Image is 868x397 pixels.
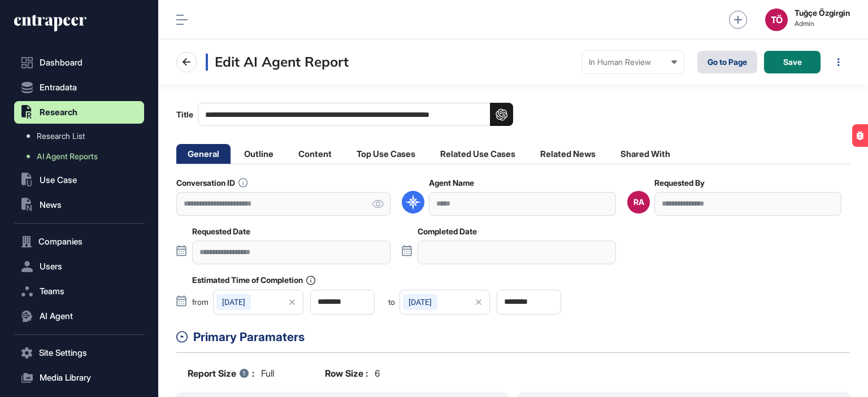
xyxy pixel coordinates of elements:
[188,367,254,380] b: Report Size :
[40,373,91,382] span: Media Library
[609,144,682,164] li: Shared With
[14,101,144,124] button: Research
[39,348,87,357] span: Site Settings
[14,76,144,99] button: Entradata
[20,126,144,146] a: Research List
[14,255,144,278] button: Users
[14,367,144,389] button: Media Library
[403,294,437,310] div: [DATE]
[418,227,477,236] label: Completed Date
[40,108,77,117] span: Research
[765,8,788,31] button: TÖ
[193,328,850,346] div: Primary Paramaters
[783,58,802,66] span: Save
[654,178,705,187] label: Requested By
[429,178,474,187] label: Agent Name
[40,287,64,296] span: Teams
[633,198,644,207] div: RA
[38,237,83,246] span: Companies
[192,298,209,306] span: from
[287,144,343,164] li: Content
[216,294,251,310] div: [DATE]
[40,312,73,321] span: AI Agent
[589,58,677,67] div: In Human Review
[795,8,850,18] strong: Tuğçe Özgirgin
[20,146,144,167] a: AI Agent Reports
[14,169,144,191] button: Use Case
[37,152,98,161] span: AI Agent Reports
[529,144,607,164] li: Related News
[795,20,850,28] span: Admin
[37,132,85,141] span: Research List
[697,51,757,73] a: Go to Page
[40,262,62,271] span: Users
[176,144,231,164] li: General
[176,103,513,126] label: Title
[764,51,821,73] button: Save
[14,194,144,216] button: News
[40,176,77,185] span: Use Case
[176,178,248,187] label: Conversation ID
[206,54,349,71] h3: Edit AI Agent Report
[325,367,368,380] b: Row Size :
[40,58,83,67] span: Dashboard
[14,230,144,253] button: Companies
[345,144,427,164] li: Top Use Cases
[14,342,144,364] button: Site Settings
[192,227,250,236] label: Requested Date
[14,305,144,328] button: AI Agent
[388,298,395,306] span: to
[14,51,144,74] a: Dashboard
[14,280,144,303] button: Teams
[233,144,285,164] li: Outline
[40,83,77,92] span: Entradata
[198,103,513,126] input: Title
[429,144,527,164] li: Related Use Cases
[40,200,62,210] span: News
[325,367,380,380] div: 6
[192,276,315,285] label: Estimated Time of Completion
[188,367,274,380] div: full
